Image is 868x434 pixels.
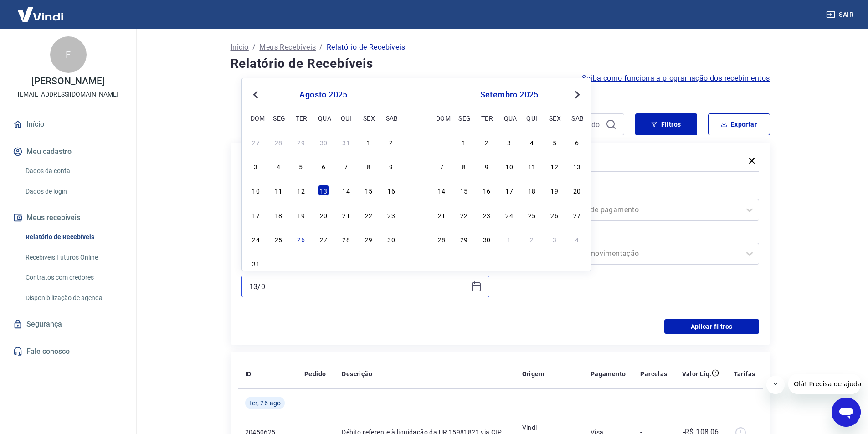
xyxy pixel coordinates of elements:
a: Meus Recebíveis [259,42,316,53]
div: seg [458,112,469,123]
div: sab [571,112,582,123]
div: Choose segunda-feira, 22 de setembro de 2025 [458,209,469,220]
div: Choose quarta-feira, 30 de julho de 2025 [318,137,329,148]
div: Choose segunda-feira, 1 de setembro de 2025 [458,137,469,148]
div: Choose quinta-feira, 31 de julho de 2025 [341,137,352,148]
div: Choose quinta-feira, 18 de setembro de 2025 [526,185,537,196]
button: Sair [824,6,857,23]
div: Choose sábado, 27 de setembro de 2025 [571,209,582,220]
div: Choose domingo, 27 de julho de 2025 [251,137,262,148]
img: Vindi [11,0,70,28]
div: Choose sábado, 6 de setembro de 2025 [386,258,397,269]
div: Choose domingo, 14 de setembro de 2025 [436,185,447,196]
div: Choose segunda-feira, 18 de agosto de 2025 [273,209,284,220]
p: Parcelas [640,369,667,378]
iframe: Mensagem da empresa [788,374,861,394]
div: Choose quarta-feira, 13 de agosto de 2025 [318,185,329,196]
div: Choose quarta-feira, 10 de setembro de 2025 [504,161,515,172]
div: Choose sexta-feira, 22 de agosto de 2025 [363,209,374,220]
div: Choose terça-feira, 19 de agosto de 2025 [296,209,307,220]
p: Início [231,42,249,53]
div: Choose quinta-feira, 28 de agosto de 2025 [341,234,352,245]
div: dom [436,112,447,123]
a: Recebíveis Futuros Online [22,248,125,267]
a: Fale conosco [11,342,125,362]
div: qui [341,112,352,123]
div: F [50,36,87,73]
div: Choose terça-feira, 5 de agosto de 2025 [296,161,307,172]
iframe: Fechar mensagem [766,376,785,394]
div: Choose sábado, 6 de setembro de 2025 [571,137,582,148]
div: Choose quarta-feira, 6 de agosto de 2025 [318,161,329,172]
p: [PERSON_NAME] [31,77,104,86]
div: Choose segunda-feira, 25 de agosto de 2025 [273,234,284,245]
div: sab [386,112,397,123]
div: Choose domingo, 17 de agosto de 2025 [251,209,262,220]
div: Choose segunda-feira, 15 de setembro de 2025 [458,185,469,196]
a: Dados de login [22,182,125,201]
div: Choose segunda-feira, 4 de agosto de 2025 [273,161,284,172]
div: agosto 2025 [249,89,398,100]
p: / [319,42,323,53]
div: Choose terça-feira, 16 de setembro de 2025 [481,185,492,196]
button: Next Month [572,89,583,100]
div: qua [318,112,329,123]
div: Choose domingo, 3 de agosto de 2025 [251,161,262,172]
span: Saiba como funciona a programação dos recebimentos [582,73,770,84]
a: Relatório de Recebíveis [22,228,125,246]
div: Choose sexta-feira, 5 de setembro de 2025 [363,258,374,269]
div: setembro 2025 [435,89,584,100]
div: qui [526,112,537,123]
div: Choose quinta-feira, 11 de setembro de 2025 [526,161,537,172]
button: Meu cadastro [11,142,125,162]
p: Origem [522,369,544,378]
a: Contratos com credores [22,268,125,287]
label: Forma de Pagamento [513,186,757,197]
div: Choose segunda-feira, 8 de setembro de 2025 [458,161,469,172]
div: Choose quinta-feira, 21 de agosto de 2025 [341,209,352,220]
div: sex [549,112,560,123]
span: Olá! Precisa de ajuda? [5,6,77,14]
div: Choose terça-feira, 29 de julho de 2025 [296,137,307,148]
p: Tarifas [734,369,755,378]
div: Choose sábado, 23 de agosto de 2025 [386,209,397,220]
div: ter [296,112,307,123]
div: Choose quinta-feira, 4 de setembro de 2025 [341,258,352,269]
div: Choose quarta-feira, 27 de agosto de 2025 [318,234,329,245]
div: Choose terça-feira, 9 de setembro de 2025 [481,161,492,172]
div: month 2025-08 [249,135,398,270]
div: Choose terça-feira, 26 de agosto de 2025 [296,234,307,245]
div: month 2025-09 [435,135,584,245]
p: ID [245,369,252,378]
div: Choose domingo, 31 de agosto de 2025 [436,137,447,148]
div: Choose sexta-feira, 3 de outubro de 2025 [549,234,560,245]
p: Pedido [304,369,326,378]
div: Choose terça-feira, 23 de setembro de 2025 [481,209,492,220]
span: Ter, 26 ago [249,398,281,408]
div: ter [481,112,492,123]
label: Tipo de Movimentação [513,230,757,241]
div: Choose sábado, 4 de outubro de 2025 [571,234,582,245]
button: Aplicar filtros [664,319,759,334]
div: Choose sábado, 16 de agosto de 2025 [386,185,397,196]
div: Choose domingo, 28 de setembro de 2025 [436,234,447,245]
div: Choose quarta-feira, 3 de setembro de 2025 [504,137,515,148]
button: Filtros [635,113,697,135]
div: Choose quarta-feira, 24 de setembro de 2025 [504,209,515,220]
a: Dados da conta [22,162,125,180]
p: Valor Líq. [682,369,712,378]
div: Choose segunda-feira, 28 de julho de 2025 [273,137,284,148]
div: Choose sexta-feira, 1 de agosto de 2025 [363,137,374,148]
button: Meus recebíveis [11,208,125,228]
div: Choose sexta-feira, 12 de setembro de 2025 [549,161,560,172]
div: Choose domingo, 24 de agosto de 2025 [251,234,262,245]
div: Choose domingo, 10 de agosto de 2025 [251,185,262,196]
button: Previous Month [250,89,261,100]
div: Choose terça-feira, 12 de agosto de 2025 [296,185,307,196]
p: [EMAIL_ADDRESS][DOMAIN_NAME] [18,90,118,99]
div: dom [251,112,262,123]
div: Choose sábado, 13 de setembro de 2025 [571,161,582,172]
h4: Relatório de Recebíveis [231,55,770,73]
div: Choose quarta-feira, 17 de setembro de 2025 [504,185,515,196]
